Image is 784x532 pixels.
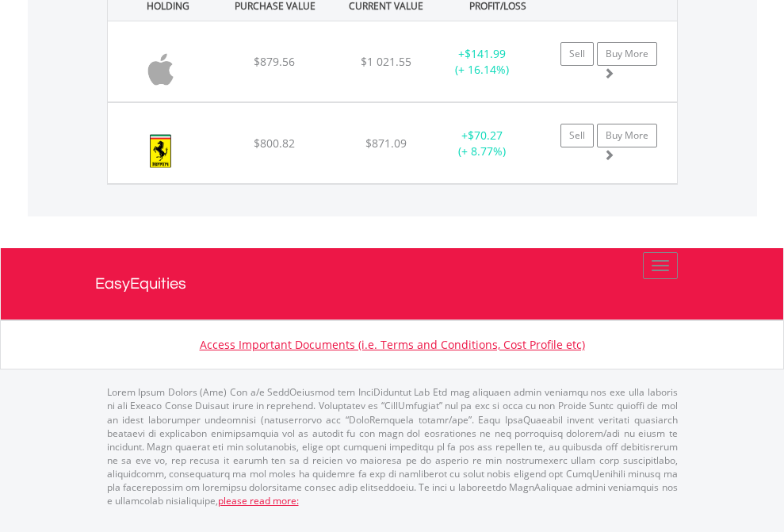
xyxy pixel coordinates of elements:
[200,337,585,352] a: Access Important Documents (i.e. Terms and Conditions, Cost Profile etc)
[465,46,506,61] span: $141.99
[597,42,657,66] a: Buy More
[560,42,594,66] a: Sell
[433,128,532,159] div: + (+ 8.77%)
[597,124,657,147] a: Buy More
[254,136,295,151] span: $800.82
[468,128,503,143] span: $70.27
[218,494,299,507] a: please read more:
[95,248,690,320] a: EasyEquities
[116,41,205,98] img: EQU.US.AAPL.png
[433,46,532,78] div: + (+ 16.14%)
[361,54,411,69] span: $1 021.55
[107,385,678,507] p: Lorem Ipsum Dolors (Ame) Con a/e SeddOeiusmod tem InciDiduntut Lab Etd mag aliquaen admin veniamq...
[254,54,295,69] span: $879.56
[365,136,407,151] span: $871.09
[560,124,594,147] a: Sell
[116,123,205,179] img: EQU.US.RACE.png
